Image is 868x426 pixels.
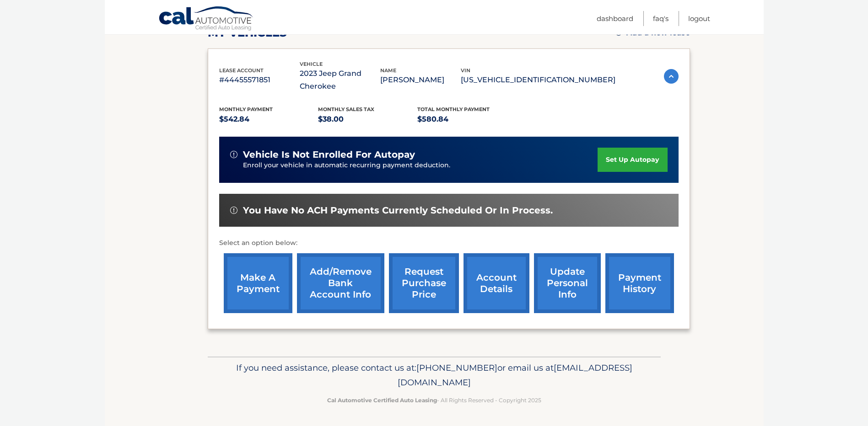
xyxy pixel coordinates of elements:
[219,67,264,74] span: lease account
[534,253,601,313] a: update personal info
[318,113,417,126] p: $38.00
[398,362,632,388] span: [EMAIL_ADDRESS][DOMAIN_NAME]
[214,395,655,405] p: - All Rights Reserved - Copyright 2025
[597,11,633,26] a: Dashboard
[464,253,529,313] a: account details
[219,238,679,249] p: Select an option below:
[219,74,300,86] p: #44455571851
[230,207,237,214] img: alert-white.svg
[605,253,674,313] a: payment history
[243,205,553,216] span: You have no ACH payments currently scheduled or in process.
[389,253,459,313] a: request purchase price
[224,253,292,313] a: make a payment
[688,11,710,26] a: Logout
[243,149,415,160] span: vehicle is not enrolled for autopay
[380,74,461,86] p: [PERSON_NAME]
[158,6,254,32] a: Cal Automotive
[461,74,615,86] p: [US_VEHICLE_IDENTIFICATION_NUMBER]
[219,113,318,126] p: $542.84
[598,148,667,172] a: set up autopay
[318,106,374,112] span: Monthly sales Tax
[243,160,598,170] p: Enroll your vehicle in automatic recurring payment deduction.
[461,67,470,74] span: vin
[300,67,380,93] p: 2023 Jeep Grand Cherokee
[417,113,517,126] p: $580.84
[297,253,384,313] a: Add/Remove bank account info
[214,361,655,390] p: If you need assistance, please contact us at: or email us at
[416,362,497,373] span: [PHONE_NUMBER]
[300,61,323,67] span: vehicle
[327,397,437,404] strong: Cal Automotive Certified Auto Leasing
[417,106,490,112] span: Total Monthly Payment
[664,69,679,84] img: accordion-active.svg
[380,67,396,74] span: name
[653,11,669,26] a: FAQ's
[230,151,237,158] img: alert-white.svg
[219,106,273,112] span: Monthly Payment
